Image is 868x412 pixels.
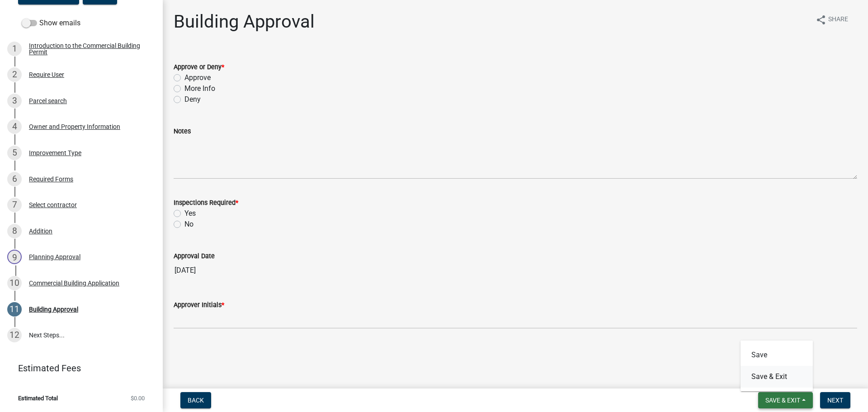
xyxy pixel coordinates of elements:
a: Estimated Fees [7,359,148,377]
span: Share [828,14,848,25]
i: share [816,14,826,25]
div: 7 [7,198,22,212]
div: 2 [7,67,22,82]
div: Require User [29,71,64,78]
label: Show emails [22,18,80,28]
span: Save & Exit [765,397,800,404]
span: Estimated Total [18,395,58,401]
label: Yes [184,208,196,219]
div: Building Approval [29,306,78,313]
div: Required Forms [29,176,73,182]
div: 11 [7,302,22,317]
div: 3 [7,94,22,108]
button: shareShare [808,11,855,28]
span: $0.00 [131,395,145,401]
div: Improvement Type [29,150,81,156]
div: Save & Exit [741,341,813,391]
div: 4 [7,119,22,134]
button: Next [820,392,850,408]
label: Deny [184,94,201,105]
div: Addition [29,228,52,234]
label: Notes [174,128,191,135]
div: 9 [7,250,22,264]
label: More Info [184,83,215,94]
div: 6 [7,172,22,186]
label: Approver Initials [174,302,224,308]
label: No [184,219,193,230]
div: Parcel search [29,98,67,104]
div: Planning Approval [29,254,80,260]
label: Approval Date [174,253,215,260]
div: 10 [7,276,22,290]
button: Back [180,392,211,408]
span: Next [827,397,843,404]
button: Save & Exit [741,366,813,388]
div: Select contractor [29,202,77,208]
label: Inspections Required [174,200,238,206]
div: Introduction to the Commercial Building Permit [29,43,148,55]
div: 5 [7,146,22,160]
div: 1 [7,42,22,56]
span: Back [188,397,204,404]
button: Save [741,344,813,366]
div: 8 [7,224,22,238]
div: 12 [7,328,22,342]
h1: Building Approval [174,11,315,33]
button: Save & Exit [758,392,813,408]
div: Owner and Property Information [29,123,120,130]
label: Approve [184,72,211,83]
label: Approve or Deny [174,64,224,71]
div: Commercial Building Application [29,280,119,286]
